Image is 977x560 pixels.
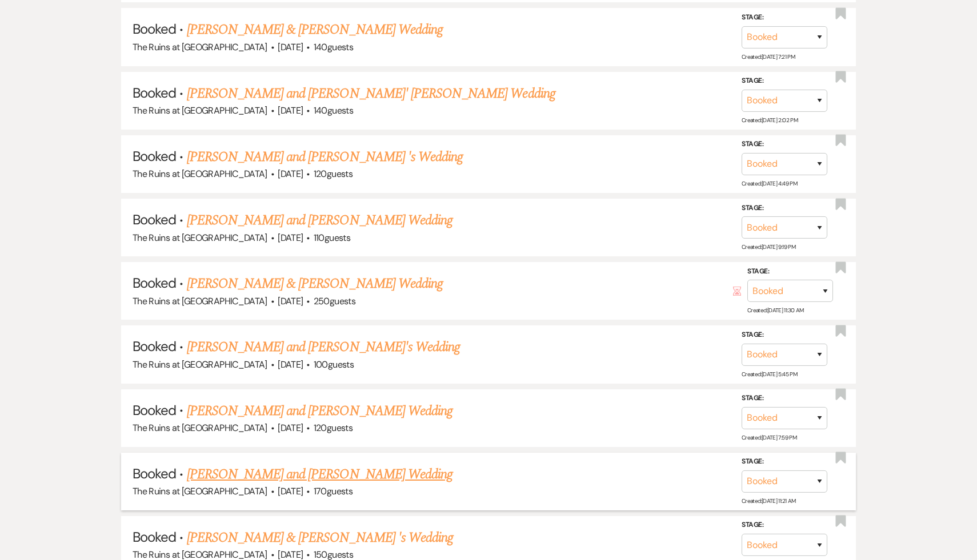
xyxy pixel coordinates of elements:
[187,337,461,357] a: [PERSON_NAME] and [PERSON_NAME]'s Wedding
[742,180,797,187] span: Created: [DATE] 4:49 PM
[742,329,827,341] label: Stage:
[133,168,267,180] span: The Ruins at [GEOGRAPHIC_DATA]
[133,485,267,497] span: The Ruins at [GEOGRAPHIC_DATA]
[278,295,303,307] span: [DATE]
[133,465,176,482] span: Booked
[278,41,303,53] span: [DATE]
[187,19,443,40] a: [PERSON_NAME] & [PERSON_NAME] Wedding
[133,401,176,419] span: Booked
[133,211,176,228] span: Booked
[314,41,353,53] span: 140 guests
[133,358,267,370] span: The Ruins at [GEOGRAPHIC_DATA]
[278,358,303,370] span: [DATE]
[133,295,267,307] span: The Ruins at [GEOGRAPHIC_DATA]
[314,104,353,116] span: 140 guests
[742,116,798,124] span: Created: [DATE] 2:02 PM
[187,147,463,167] a: [PERSON_NAME] and [PERSON_NAME] 's Wedding
[742,434,796,441] span: Created: [DATE] 7:59 PM
[742,392,827,405] label: Stage:
[187,273,443,294] a: [PERSON_NAME] & [PERSON_NAME] Wedding
[742,370,797,377] span: Created: [DATE] 5:45 PM
[133,422,267,434] span: The Ruins at [GEOGRAPHIC_DATA]
[742,202,827,214] label: Stage:
[742,456,827,468] label: Stage:
[133,104,267,116] span: The Ruins at [GEOGRAPHIC_DATA]
[187,210,453,231] a: [PERSON_NAME] and [PERSON_NAME] Wedding
[278,422,303,434] span: [DATE]
[187,401,453,421] a: [PERSON_NAME] and [PERSON_NAME] Wedding
[742,75,827,87] label: Stage:
[133,84,176,102] span: Booked
[314,295,355,307] span: 250 guests
[133,274,176,292] span: Booked
[278,232,303,244] span: [DATE]
[133,232,267,244] span: The Ruins at [GEOGRAPHIC_DATA]
[133,337,176,355] span: Booked
[314,168,353,180] span: 120 guests
[278,485,303,497] span: [DATE]
[742,519,827,531] label: Stage:
[742,11,827,24] label: Stage:
[133,528,176,546] span: Booked
[747,307,803,314] span: Created: [DATE] 11:30 AM
[278,104,303,116] span: [DATE]
[133,147,176,165] span: Booked
[742,138,827,151] label: Stage:
[314,232,350,244] span: 110 guests
[314,485,353,497] span: 170 guests
[742,53,795,60] span: Created: [DATE] 7:21 PM
[314,422,353,434] span: 120 guests
[742,243,795,251] span: Created: [DATE] 9:19 PM
[187,464,453,485] a: [PERSON_NAME] and [PERSON_NAME] Wedding
[187,83,555,104] a: [PERSON_NAME] and [PERSON_NAME]' [PERSON_NAME] Wedding
[187,527,454,548] a: [PERSON_NAME] & [PERSON_NAME] 's Wedding
[314,358,354,370] span: 100 guests
[747,265,833,278] label: Stage:
[278,168,303,180] span: [DATE]
[742,497,795,505] span: Created: [DATE] 11:21 AM
[133,41,267,53] span: The Ruins at [GEOGRAPHIC_DATA]
[133,20,176,38] span: Booked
